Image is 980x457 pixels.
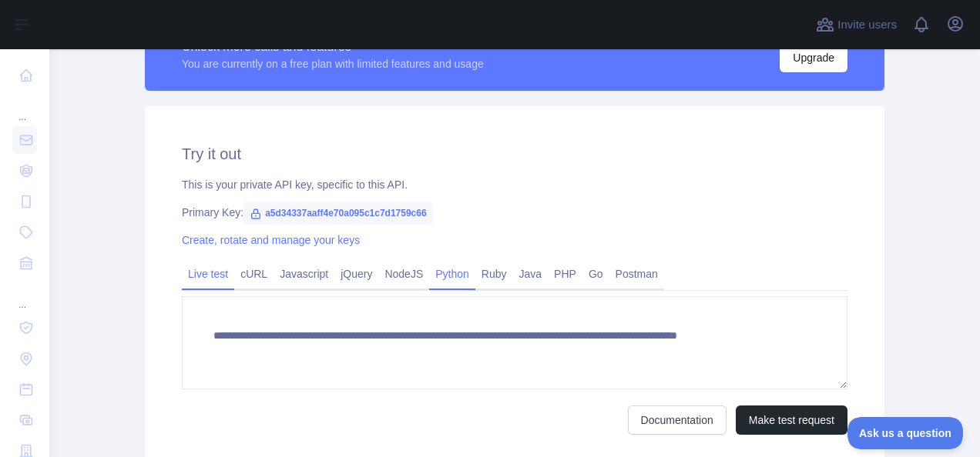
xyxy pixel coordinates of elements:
span: a5d34337aaff4e70a095c1c7d1759c66 [243,202,433,225]
h2: Try it out [182,143,847,165]
div: Primary Key: [182,205,847,220]
a: Java [513,262,549,286]
a: Documentation [628,405,727,435]
div: This is your private API key, specific to this API. [182,177,847,192]
a: NodeJS [378,262,429,286]
a: Python [429,262,475,286]
a: Go [582,262,609,286]
iframe: Toggle Customer Support [847,417,965,449]
span: Invite users [837,16,897,34]
a: Create, rotate and manage your keys [182,234,360,246]
a: jQuery [334,262,378,286]
div: ... [12,92,37,123]
div: ... [12,280,37,311]
a: Live test [182,262,234,286]
button: Invite users [813,12,900,37]
a: Javascript [274,262,334,286]
a: Ruby [475,262,513,286]
a: Postman [609,262,664,286]
a: cURL [234,262,274,286]
button: Upgrade [780,43,847,72]
button: Make test request [736,405,847,435]
div: You are currently on a free plan with limited features and usage [182,56,484,72]
a: PHP [548,262,582,286]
